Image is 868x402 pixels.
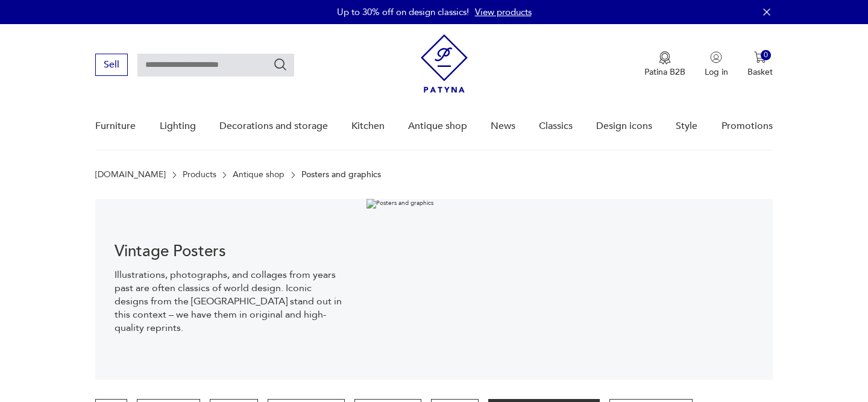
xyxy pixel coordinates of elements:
[491,119,515,133] font: News
[659,51,671,64] img: Medal icon
[539,119,573,133] font: Classics
[95,61,128,70] a: Sell
[160,119,196,133] font: Lighting
[104,58,119,71] font: Sell
[183,170,216,180] a: Products
[337,6,469,18] font: Up to 30% off on design classics!
[301,169,381,180] font: Posters and graphics
[747,66,773,78] font: Basket
[754,51,766,63] img: Cart icon
[351,103,385,149] a: Kitchen
[183,169,216,180] font: Products
[644,51,685,78] button: Patina B2B
[596,103,652,149] a: Design icons
[705,66,728,78] font: Log in
[366,199,773,380] img: Posters and graphics
[233,169,285,180] font: Antique shop
[219,103,328,149] a: Decorations and storage
[219,119,328,133] font: Decorations and storage
[115,268,342,334] font: Illustrations, photographs, and collages from years past are often classics of world design. Icon...
[408,103,467,149] a: Antique shop
[95,54,128,76] button: Sell
[710,51,722,63] img: User icon
[676,119,697,133] font: Style
[644,51,685,78] a: Medal iconPatina B2B
[115,240,226,262] font: Vintage Posters
[722,119,773,133] font: Promotions
[95,103,136,149] a: Furniture
[705,51,728,78] button: Log in
[95,119,136,133] font: Furniture
[722,103,773,149] a: Promotions
[644,66,685,78] font: Patina B2B
[233,170,285,180] a: Antique shop
[160,103,196,149] a: Lighting
[95,169,166,180] font: [DOMAIN_NAME]
[421,34,468,93] img: Patina - vintage furniture and decorations store
[408,119,467,133] font: Antique shop
[351,119,385,133] font: Kitchen
[596,119,652,133] font: Design icons
[491,103,515,149] a: News
[95,170,166,180] a: [DOMAIN_NAME]
[764,49,768,60] font: 0
[475,6,532,18] a: View products
[747,51,773,78] button: 0Basket
[676,103,697,149] a: Style
[539,103,573,149] a: Classics
[273,57,288,72] button: Search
